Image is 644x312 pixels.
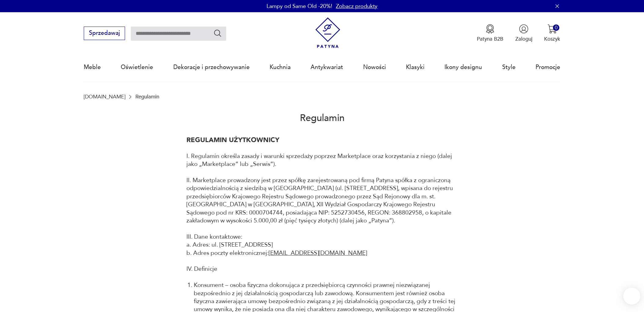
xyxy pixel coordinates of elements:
button: Patyna B2B [477,24,503,42]
a: Kuchnia [270,53,291,81]
button: Sprzedawaj [84,27,125,40]
a: Meble [84,53,101,81]
a: Zobacz produkty [336,2,377,10]
a: Ikona medaluPatyna B2B [477,24,503,42]
a: Style [502,53,516,81]
a: Antykwariat [311,53,343,81]
p: Regulamin [135,94,159,100]
p: Koszyk [544,35,560,42]
h2: Regulamin [84,100,560,136]
a: Sprzedawaj [84,31,125,36]
h1: REGULAMIN UŻYTKOWNICY [186,136,458,144]
div: 0 [553,24,559,31]
a: Oświetlenie [121,53,153,81]
p: I. Regulamin określa zasady i warunki sprzedaży poprzez Marketplace oraz korzystania z niego (dal... [186,152,458,168]
img: Ikona koszyka [547,24,557,34]
p: Patyna B2B [477,35,503,42]
img: Patyna - sklep z meblami i dekoracjami vintage [312,17,343,48]
p: IV. Definicje [186,265,458,273]
a: [EMAIL_ADDRESS][DOMAIN_NAME] [269,249,367,257]
p: Zaloguj [515,35,532,42]
iframe: Smartsupp widget button [623,288,640,305]
a: Dekoracje i przechowywanie [173,53,250,81]
button: 0Koszyk [544,24,560,42]
a: Nowości [363,53,386,81]
a: Klasyki [406,53,425,81]
button: Szukaj [213,29,222,38]
img: Ikona medalu [485,24,495,34]
a: Promocje [535,53,560,81]
a: Ikony designu [444,53,482,81]
p: II. Marketplace prowadzony jest przez spółkę zarejestrowaną pod firmą Patyna spółka z ograniczoną... [186,176,458,225]
button: Zaloguj [515,24,532,42]
a: [DOMAIN_NAME] [84,94,125,100]
img: Ikonka użytkownika [519,24,528,34]
p: III. Dane kontaktowe: a. Adres: ul. [STREET_ADDRESS] b. Adres poczty elektronicznej: [186,233,458,257]
p: Lampy od Same Old -20%! [267,2,332,10]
